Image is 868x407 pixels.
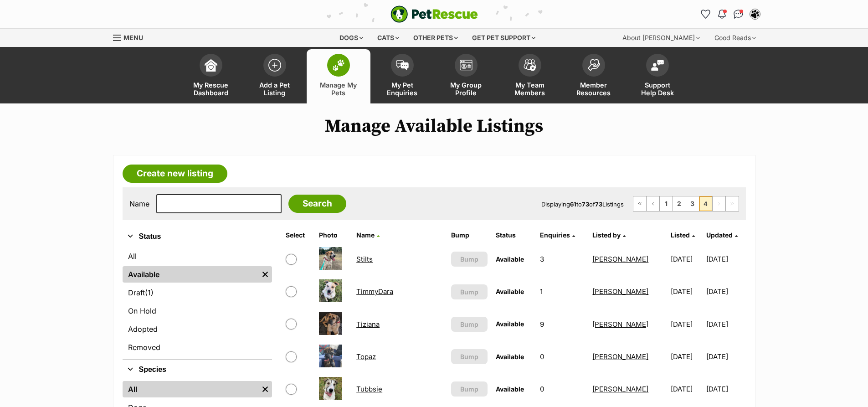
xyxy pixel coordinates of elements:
[706,373,745,405] td: [DATE]
[258,266,272,283] a: Remove filter
[592,255,648,263] a: [PERSON_NAME]
[496,288,524,295] span: Available
[592,231,626,239] a: Listed by
[731,7,746,21] a: Conversations
[282,228,314,242] th: Select
[706,309,745,340] td: [DATE]
[390,5,478,23] a: PetRescue
[333,29,370,47] div: Dogs
[582,201,589,208] strong: 73
[673,196,686,211] a: Page 2
[451,381,487,397] button: Bump
[460,319,478,329] span: Bump
[460,254,478,264] span: Bump
[123,165,227,183] a: Create new listing
[540,231,575,239] a: Enquiries
[356,385,382,393] a: Tubbsie
[667,309,705,340] td: [DATE]
[460,384,478,394] span: Bump
[356,231,375,239] span: Name
[595,201,602,208] strong: 73
[451,284,487,299] button: Bump
[123,303,272,319] a: On Hold
[460,60,473,71] img: group-profile-icon-3fa3cf56718a62981997c0bc7e787c4b2cf8bcc04b72c1350f741eb67cf2f40e.svg
[288,195,346,213] input: Search
[671,231,695,239] a: Listed
[699,196,712,211] span: Page 4
[592,385,648,393] a: [PERSON_NAME]
[667,341,705,372] td: [DATE]
[407,29,464,47] div: Other pets
[715,7,729,21] button: Notifications
[356,320,380,329] a: Tiziana
[686,196,699,211] a: Page 3
[734,10,743,19] img: chat-41dd97257d64d25036548639549fe6c8038ab92f7586957e7f3b1b290dea8141.svg
[541,201,624,208] span: Displaying to of Listings
[356,287,393,296] a: TimmyDara
[205,59,217,72] img: dashboard-icon-eb2f2d2d3e046f16d808141f083e7271f6b2e854fb5c12c21221c1fb7104beca.svg
[356,231,380,239] a: Name
[536,276,588,307] td: 1
[587,59,600,71] img: member-resources-icon-8e73f808a243e03378d46382f2149f9095a855e16c252ad45f914b54edf8863c.svg
[633,196,646,211] a: First page
[524,59,536,71] img: team-members-icon-5396bd8760b3fe7c0b43da4ab00e1e3bb1a5d9ba89233759b79545d2d3fc5d0d.svg
[592,352,648,361] a: [PERSON_NAME]
[573,81,614,97] span: Member Resources
[592,287,648,296] a: [PERSON_NAME]
[451,349,487,364] button: Bump
[498,49,562,103] a: My Team Members
[706,276,745,307] td: [DATE]
[258,381,272,397] a: Remove filter
[496,255,524,263] span: Available
[451,317,487,332] button: Bump
[699,7,713,21] a: Favourites
[318,81,359,97] span: Manage My Pets
[460,352,478,361] span: Bump
[496,353,524,361] span: Available
[706,231,738,239] a: Updated
[123,364,272,376] button: Species
[390,5,478,23] img: logo-e224e6f780fb5917bec1dbf3a21bbac754714ae5b6737aabdf751b685950b380.svg
[396,60,409,70] img: pet-enquiries-icon-7e3ad2cf08bfb03b45e93fb7055b45f3efa6380592205ae92323e6603595dc1f.svg
[123,34,143,41] span: Menu
[332,59,345,71] img: manage-my-pets-icon-02211641906a0b7f246fdf0571729dbe1e7629f14944591b6c1af311fb30b64b.svg
[254,81,295,97] span: Add a Pet Listing
[536,243,588,275] td: 3
[356,352,376,361] a: Topaz
[460,287,478,297] span: Bump
[570,201,576,208] strong: 61
[667,373,705,405] td: [DATE]
[123,248,272,264] a: All
[667,276,705,307] td: [DATE]
[446,81,487,97] span: My Group Profile
[123,321,272,337] a: Adopted
[190,81,231,97] span: My Rescue Dashboard
[592,320,648,329] a: [PERSON_NAME]
[706,243,745,275] td: [DATE]
[713,196,725,211] span: Next page
[536,309,588,340] td: 9
[123,381,258,397] a: All
[307,49,370,103] a: Manage My Pets
[562,49,626,103] a: Member Resources
[179,49,243,103] a: My Rescue Dashboard
[626,49,689,103] a: Support Help Desk
[123,266,258,283] a: Available
[651,60,664,71] img: help-desk-icon-fdf02630f3aa405de69fd3d07c3f3aa587a6932b1a1747fa1d2bba05be0121f9.svg
[748,7,762,21] button: My account
[113,29,149,45] a: Menu
[540,231,570,239] span: translation missing: en.admin.listings.index.attributes.enquiries
[447,228,491,242] th: Bump
[667,243,705,275] td: [DATE]
[492,228,535,242] th: Status
[243,49,307,103] a: Add a Pet Listing
[123,246,272,359] div: Status
[660,196,673,211] a: Page 1
[647,196,659,211] a: Previous page
[726,196,739,211] span: Last page
[637,81,678,97] span: Support Help Desk
[315,228,352,242] th: Photo
[536,373,588,405] td: 0
[496,385,524,393] span: Available
[382,81,423,97] span: My Pet Enquiries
